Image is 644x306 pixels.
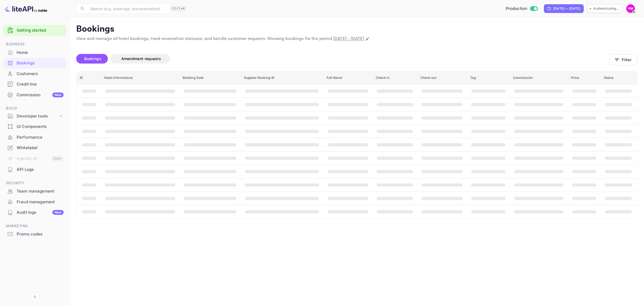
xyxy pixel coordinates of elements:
div: Whitelabel [3,143,66,153]
span: Amendment requests [121,56,161,61]
div: CommissionNew [3,90,66,100]
a: Bookings [3,58,66,68]
a: Team management [3,186,66,196]
p: Authenticating... [593,6,620,11]
div: Commission [17,92,64,98]
div: Developer tools [17,113,58,119]
a: Performance [3,132,66,142]
div: Promo codes [3,229,66,239]
div: API Logs [3,164,66,175]
img: LiteAPI logo [4,4,47,13]
div: [DATE] — [DATE] [553,6,580,11]
div: Promo codes [17,231,64,237]
th: Status [601,71,637,84]
img: Yahav Winkler [626,4,635,13]
p: View and manage all hotel bookings, track reservation statuses, and handle customer requests. Sho... [76,36,638,42]
a: Fraud management [3,197,66,207]
span: Marketing [3,223,66,229]
th: ID [76,71,101,84]
button: Change date range [365,36,370,42]
th: Booking Date [180,71,241,84]
div: Fraud management [17,199,64,205]
span: Bookings [84,56,101,61]
div: Team management [3,186,66,197]
div: Customers [3,69,66,79]
div: Developer tools [3,112,66,121]
div: Bookings [17,60,64,66]
div: Fraud management [3,197,66,207]
th: Price [568,71,601,84]
a: CommissionNew [3,90,66,100]
th: Commission [510,71,568,84]
a: Promo codes [3,229,66,239]
a: Customers [3,69,66,79]
th: Full Name [323,71,372,84]
div: API Logs [17,167,64,173]
div: Ctrl+K [170,5,187,12]
div: UI Components [17,124,64,130]
p: Bookings [76,24,638,35]
span: Security [3,180,66,186]
span: [DATE] - [DATE] [333,36,364,42]
div: New [52,210,64,215]
button: Collapse navigation [30,292,40,302]
div: Customers [17,71,64,77]
a: Home [3,47,66,57]
div: Home [17,50,64,56]
div: Credit line [3,79,66,90]
div: Audit logsNew [3,207,66,218]
div: UI Components [3,121,66,132]
th: Supplier Booking ID [241,71,323,84]
a: UI Components [3,121,66,131]
div: Audit logs [17,209,64,216]
th: Tag [467,71,510,84]
div: Home [3,47,66,58]
div: account-settings tabs [76,54,609,64]
div: Performance [17,134,64,141]
div: Credit line [17,81,64,87]
a: Audit logsNew [3,207,66,217]
div: Whitelabel [17,145,64,151]
a: Whitelabel [3,143,66,153]
div: Team management [17,188,64,194]
table: booking table [76,71,637,218]
div: Switch to Sandbox mode [504,6,540,12]
div: Performance [3,132,66,143]
div: New [52,93,64,97]
span: Build [3,105,66,111]
div: Bookings [3,58,66,68]
a: Getting started [17,27,64,34]
span: Production [506,6,528,12]
div: Getting started [3,25,66,36]
th: Check in [372,71,417,84]
a: API Logs [3,164,66,174]
span: Business [3,41,66,47]
th: Check out [417,71,467,84]
input: Search (e.g. bookings, documentation) [87,3,168,14]
button: Filter [609,54,638,65]
a: Credit line [3,79,66,89]
th: Hotel informations [101,71,180,84]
